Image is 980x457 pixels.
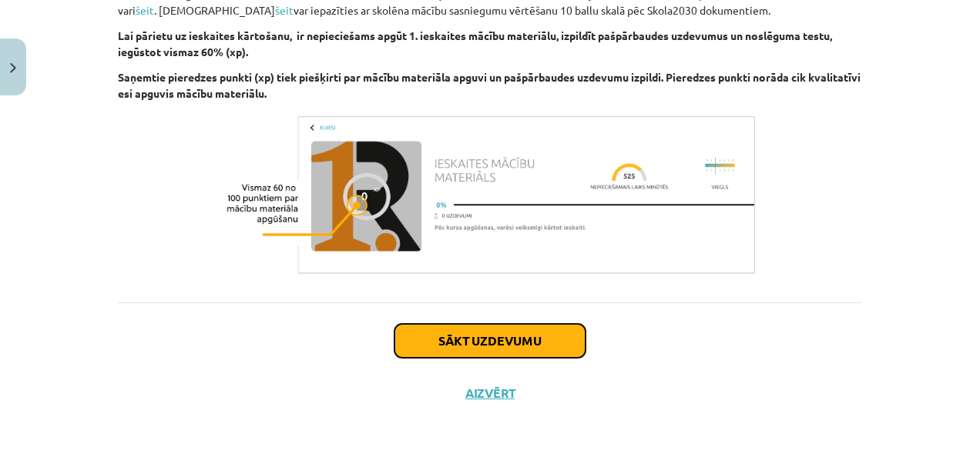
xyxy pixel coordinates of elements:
a: šeit [136,3,154,17]
b: Lai pārietu uz ieskaites kārtošanu, ir nepieciešams apgūt 1. ieskaites mācību materiālu, izpildīt... [118,28,832,58]
button: Aizvērt [461,385,519,401]
img: icon-close-lesson-0947bae3869378f0d4975bcd49f059093ad1ed9edebbc8119c70593378902aed.svg [10,63,16,73]
a: šeit [275,3,294,17]
b: Saņemtie pieredzes punkti (xp) tiek piešķirti par mācību materiāla apguvi un pašpārbaudes uzdevum... [118,70,861,100]
button: Sākt uzdevumu [394,324,586,358]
